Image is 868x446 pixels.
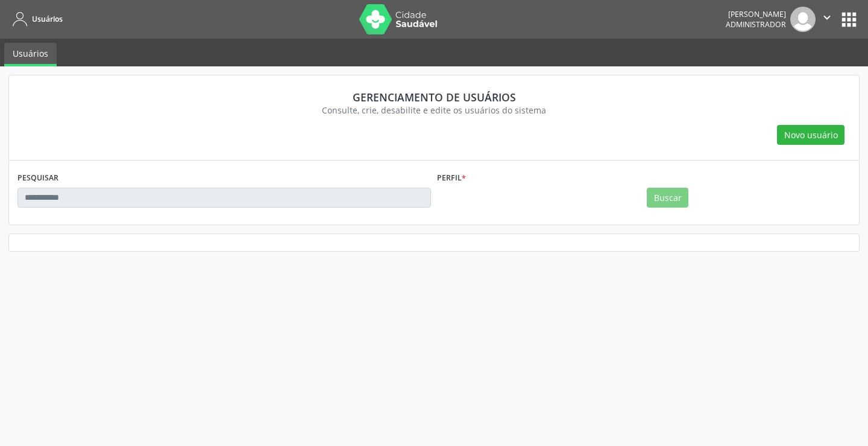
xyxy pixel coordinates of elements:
[4,43,57,66] a: Usuários
[838,9,860,30] button: apps
[647,188,688,208] button: Buscar
[8,9,63,29] a: Usuários
[777,125,844,145] button: Novo usuário
[26,104,842,116] div: Consulte, crie, desabilite e edite os usuários do sistema
[784,129,838,141] span: Novo usuário
[26,91,842,104] div: Gerenciamento de usuários
[820,11,834,24] i: 
[726,19,786,30] span: Administrador
[437,169,466,188] label: Perfil
[816,7,838,32] button: 
[790,7,816,32] img: img
[17,169,58,188] label: PESQUISAR
[32,14,63,24] span: Usuários
[726,9,786,19] div: [PERSON_NAME]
